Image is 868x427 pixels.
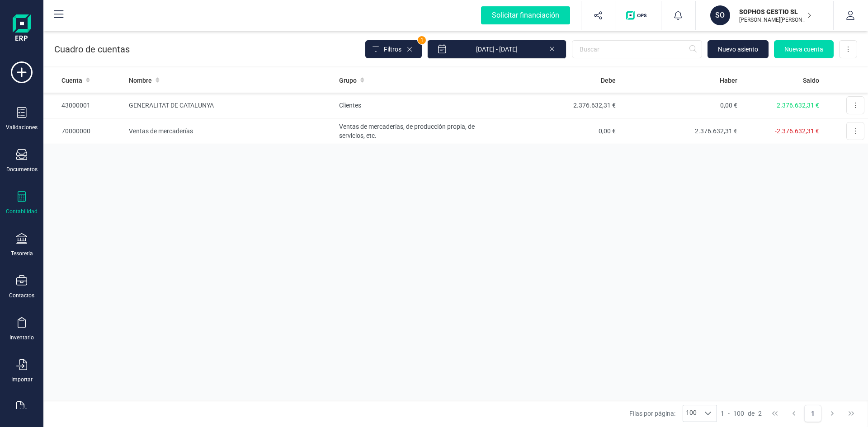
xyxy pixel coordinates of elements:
[481,6,570,24] div: Solicitar financiación
[775,127,819,135] span: -2.376.632,31 €
[13,14,31,43] img: Logo Finanedi
[733,409,744,418] span: 100
[707,1,822,30] button: SOSOPHOS GESTIO SL[PERSON_NAME][PERSON_NAME]
[384,45,401,54] span: Filtros
[785,405,802,422] button: Previous Page
[721,409,762,418] div: -
[11,376,33,383] div: Importar
[365,40,422,58] button: Filtros
[9,292,34,299] div: Contactos
[125,93,335,118] td: GENERALITAT DE CATALUNYA
[721,409,724,418] span: 1
[784,45,823,54] span: Nueva cuenta
[718,45,758,54] span: Nuevo asiento
[777,102,819,109] span: 2.376.632,31 €
[683,405,699,422] span: 100
[626,11,650,20] img: Logo de OPS
[710,5,730,25] div: SO
[803,76,819,85] span: Saldo
[708,40,769,58] button: Nuevo asiento
[601,76,616,85] span: Debe
[418,36,426,44] span: 1
[621,1,656,30] button: Logo de OPS
[6,208,38,215] div: Contabilidad
[748,409,755,418] span: de
[824,405,841,422] button: Next Page
[470,1,581,30] button: Solicitar financiación
[11,250,33,257] div: Tesorería
[9,334,34,341] div: Inventario
[6,124,38,131] div: Validaciones
[6,166,38,173] div: Documentos
[739,16,811,23] p: [PERSON_NAME][PERSON_NAME]
[125,118,335,144] td: Ventas de mercaderías
[497,118,619,144] td: 0,00 €
[43,93,125,118] td: 43000001
[758,409,762,418] span: 2
[61,76,82,85] span: Cuenta
[629,405,717,422] div: Filas por página:
[774,40,834,58] button: Nueva cuenta
[843,405,860,422] button: Last Page
[129,76,152,85] span: Nombre
[54,43,130,56] p: Cuadro de cuentas
[43,118,125,144] td: 70000000
[619,118,741,144] td: 2.376.632,31 €
[497,93,619,118] td: 2.376.632,31 €
[739,7,811,16] p: SOPHOS GESTIO SL
[572,40,702,58] input: Buscar
[619,93,741,118] td: 0,00 €
[766,405,783,422] button: First Page
[804,405,821,422] button: Page 1
[339,76,357,85] span: Grupo
[335,93,497,118] td: Clientes
[335,118,497,144] td: Ventas de mercaderías, de producción propia, de servicios, etc.
[720,76,737,85] span: Haber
